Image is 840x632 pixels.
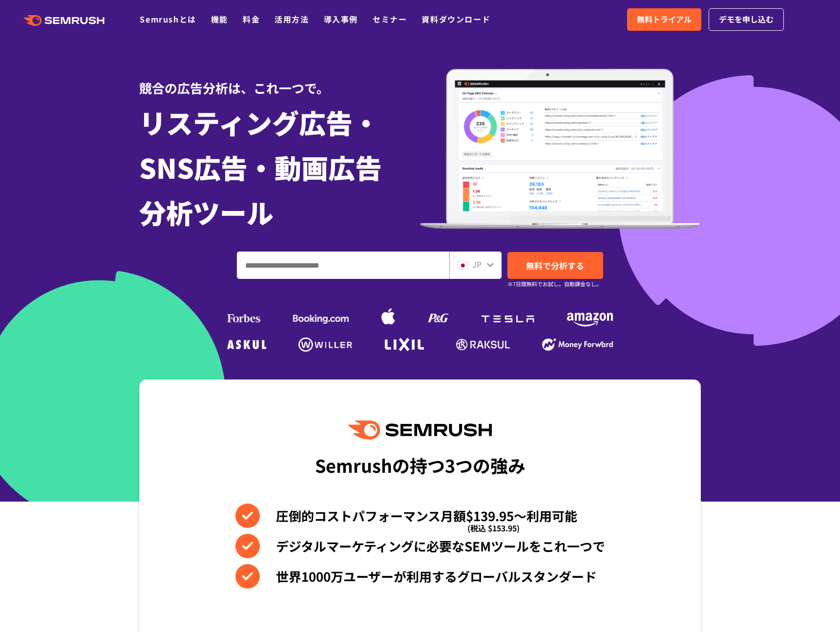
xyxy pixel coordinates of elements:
[274,13,309,25] a: 活用方法
[211,13,228,25] a: 機能
[235,534,605,558] li: デジタルマーケティングに必要なSEMツールをこれ一つで
[373,13,407,25] a: セミナー
[719,13,774,26] span: デモを申し込む
[235,564,605,589] li: 世界1000万ユーザーが利用するグローバルスタンダード
[237,252,449,278] input: ドメイン、キーワードまたはURLを入力してください
[507,279,602,289] small: ※7日間無料でお試し。自動課金なし。
[243,13,260,25] a: 料金
[467,516,520,540] span: (税込 $153.95)
[348,421,492,440] img: Semrush
[526,259,584,272] span: 無料で分析する
[637,13,692,26] span: 無料トライアル
[140,13,196,25] a: Semrushとは
[421,13,490,25] a: 資料ダウンロード
[139,100,420,234] h1: リスティング広告・ SNS広告・動画広告 分析ツール
[472,258,482,270] span: JP
[315,447,525,483] div: Semrushの持つ3つの強み
[139,63,420,97] div: 競合の広告分析は、これ一つで。
[324,13,358,25] a: 導入事例
[235,504,605,528] li: 圧倒的コストパフォーマンス月額$139.95〜利用可能
[627,8,701,31] a: 無料トライアル
[709,8,784,31] a: デモを申し込む
[507,252,603,279] a: 無料で分析する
